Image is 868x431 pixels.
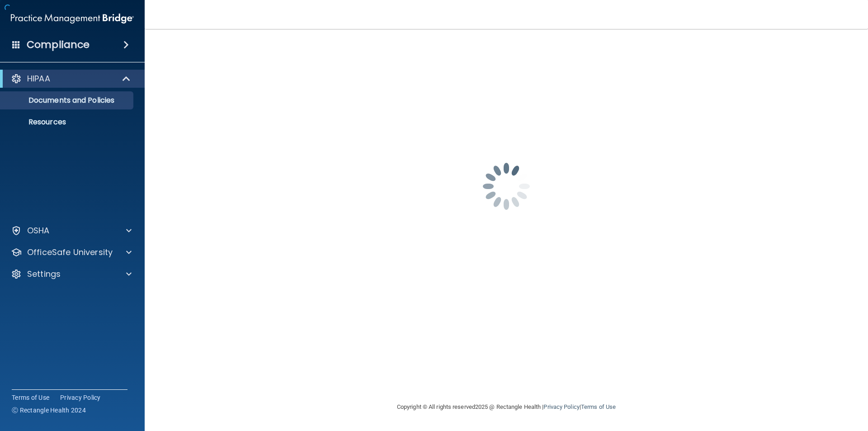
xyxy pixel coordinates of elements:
[11,225,132,236] a: OSHA
[27,38,90,51] h4: Compliance
[27,269,61,279] p: Settings
[11,247,132,258] a: OfficeSafe University
[6,118,129,127] p: Resources
[27,225,50,236] p: OSHA
[581,403,616,410] a: Terms of Use
[11,269,132,279] a: Settings
[27,73,50,84] p: HIPAA
[60,393,101,402] a: Privacy Policy
[543,403,579,410] a: Privacy Policy
[11,73,131,84] a: HIPAA
[11,9,134,28] img: PMB logo
[12,393,49,402] a: Terms of Use
[6,96,129,105] p: Documents and Policies
[341,393,671,422] div: Copyright © All rights reserved 2025 @ Rectangle Health | |
[27,247,113,258] p: OfficeSafe University
[461,141,552,232] img: spinner.e123f6fc.gif
[12,406,86,415] span: Ⓒ Rectangle Health 2024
